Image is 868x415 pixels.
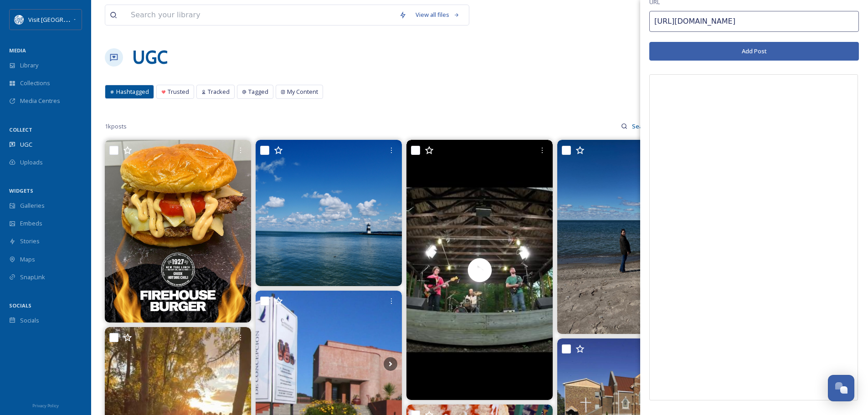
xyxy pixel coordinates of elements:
[208,87,230,96] span: Tracked
[828,375,854,401] button: Open Chat
[105,140,251,323] img: Add some heat to your day! 🔥 Two ¼ lb. patties stacked with zesty pepper jack cheese, spicy cherr...
[627,117,657,135] input: Search
[649,11,859,32] input: https://www.instagram.com/p/Cp-0BNCLzu8/
[20,158,43,167] span: Uploads
[20,97,60,105] span: Media Centres
[20,273,45,282] span: SnapLink
[116,87,149,96] span: Hashtagged
[411,6,464,24] a: View all files
[15,15,24,24] img: download%20%281%29.png
[20,219,42,228] span: Embeds
[9,47,26,54] span: MEDIA
[406,140,553,400] img: thumbnail
[105,122,127,131] span: 1k posts
[9,187,33,194] span: WIDGETS
[126,5,395,25] input: Search your library
[20,79,50,87] span: Collections
[9,302,31,309] span: SOCIALS
[20,201,45,210] span: Galleries
[9,126,32,133] span: COLLECT
[256,140,402,286] img: Taken with #lumixgx85 #lighthouse #pier #presqueislestatepark #eriepa #lakeerie #bluesky #clouds ...
[32,403,59,409] span: Privacy Policy
[287,87,318,96] span: My Content
[406,140,553,400] video: The final episode of Sounds Around Town 2025 airs TONIGHT at 8PM on WQLN PBS! Don’t miss Kactai c...
[649,42,859,61] button: Add Post
[20,237,40,246] span: Stories
[168,87,189,96] span: Trusted
[557,140,704,334] img: Erie #LakeErie #EriePA #sovereigncitizen #keelygram
[132,44,168,71] a: UGC
[20,255,35,264] span: Maps
[20,140,32,149] span: UGC
[248,87,268,96] span: Tagged
[32,400,59,410] a: Privacy Policy
[20,316,39,325] span: Socials
[28,15,99,24] span: Visit [GEOGRAPHIC_DATA]
[20,61,38,70] span: Library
